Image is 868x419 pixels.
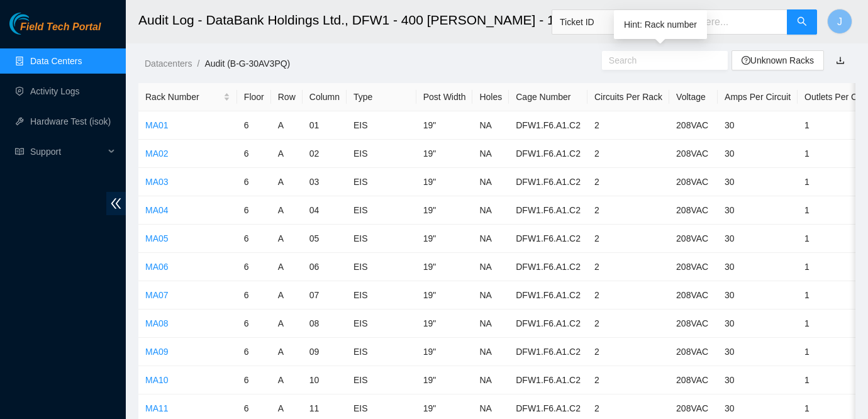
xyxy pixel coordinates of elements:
[347,196,416,225] td: EIS
[833,55,845,65] a: download
[472,83,509,111] th: Holes
[271,366,303,394] td: A
[718,168,798,196] td: 30
[587,196,669,225] td: 2
[472,281,509,310] td: NA
[303,140,347,168] td: 02
[824,50,854,70] button: download
[145,262,169,272] a: MA06
[614,10,707,39] div: Hint: Rack number
[509,253,587,281] td: DFW1.F6.A1.C2
[718,83,798,111] th: Amps Per Circuit
[416,111,473,140] td: 19"
[303,281,347,310] td: 07
[303,168,347,196] td: 03
[30,139,104,164] span: Support
[416,366,473,394] td: 19"
[271,168,303,196] td: A
[587,253,669,281] td: 2
[303,196,347,225] td: 04
[145,290,169,300] a: MA07
[145,59,192,69] a: Datacenters
[669,111,718,140] td: 208VAC
[560,13,639,31] span: Ticket ID
[347,83,416,111] th: Type
[587,338,669,366] td: 2
[587,111,669,140] td: 2
[145,318,169,328] a: MA08
[587,140,669,168] td: 2
[237,338,271,366] td: 6
[669,225,718,253] td: 208VAC
[647,9,787,35] input: Enter text here...
[472,225,509,253] td: NA
[347,140,416,168] td: EIS
[732,50,824,70] button: question-circleUnknown Racks
[237,253,271,281] td: 6
[145,403,169,413] a: MA11
[416,338,473,366] td: 19"
[237,281,271,310] td: 6
[237,168,271,196] td: 6
[669,281,718,310] td: 208VAC
[271,253,303,281] td: A
[197,59,199,69] span: /
[472,111,509,140] td: NA
[347,225,416,253] td: EIS
[787,9,817,35] button: search
[472,168,509,196] td: NA
[303,310,347,338] td: 08
[669,366,718,394] td: 208VAC
[271,281,303,310] td: A
[303,338,347,366] td: 09
[718,281,798,310] td: 30
[587,168,669,196] td: 2
[271,310,303,338] td: A
[20,21,101,33] span: Field Tech Portal
[303,83,347,111] th: Column
[9,23,101,39] a: Akamai TechnologiesField Tech Portal
[669,196,718,225] td: 208VAC
[145,375,169,385] a: MA10
[237,140,271,168] td: 6
[145,205,169,215] a: MA04
[237,111,271,140] td: 6
[669,338,718,366] td: 208VAC
[718,338,798,366] td: 30
[145,233,169,243] a: MA05
[837,14,842,30] span: J
[718,253,798,281] td: 30
[472,338,509,366] td: NA
[30,116,111,126] a: Hardware Test (isok)
[509,168,587,196] td: DFW1.F6.A1.C2
[237,225,271,253] td: 6
[106,192,126,215] span: double-left
[587,83,669,111] th: Circuits Per Rack
[472,253,509,281] td: NA
[416,196,473,225] td: 19"
[509,310,587,338] td: DFW1.F6.A1.C2
[271,83,303,111] th: Row
[416,168,473,196] td: 19"
[347,310,416,338] td: EIS
[416,225,473,253] td: 19"
[509,196,587,225] td: DFW1.F6.A1.C2
[509,366,587,394] td: DFW1.F6.A1.C2
[145,347,169,357] a: MA09
[718,140,798,168] td: 30
[827,9,852,34] button: J
[742,55,814,65] a: question-circleUnknown Racks
[347,168,416,196] td: EIS
[669,253,718,281] td: 208VAC
[303,225,347,253] td: 05
[609,53,711,67] input: Search
[271,140,303,168] td: A
[718,366,798,394] td: 30
[416,281,473,310] td: 19"
[271,338,303,366] td: A
[271,225,303,253] td: A
[145,120,169,130] a: MA01
[509,281,587,310] td: DFW1.F6.A1.C2
[271,196,303,225] td: A
[718,196,798,225] td: 30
